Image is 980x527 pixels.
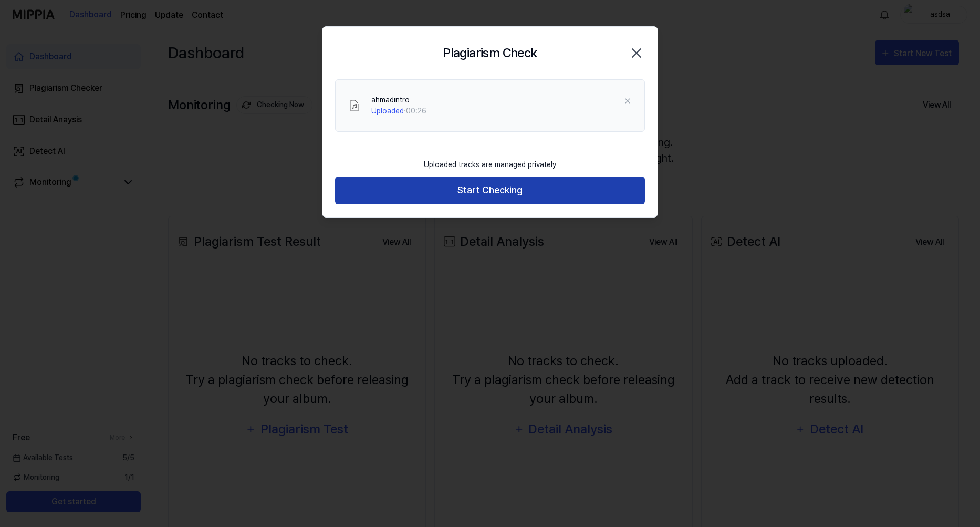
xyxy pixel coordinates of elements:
[348,99,361,112] img: File Select
[371,107,404,115] span: Uploaded
[335,177,645,204] button: Start Checking
[418,153,562,177] div: Uploaded tracks are managed privately
[371,95,426,106] div: ahmadintro
[443,44,537,63] h2: Plagiarism Check
[371,106,426,117] div: · 00:26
